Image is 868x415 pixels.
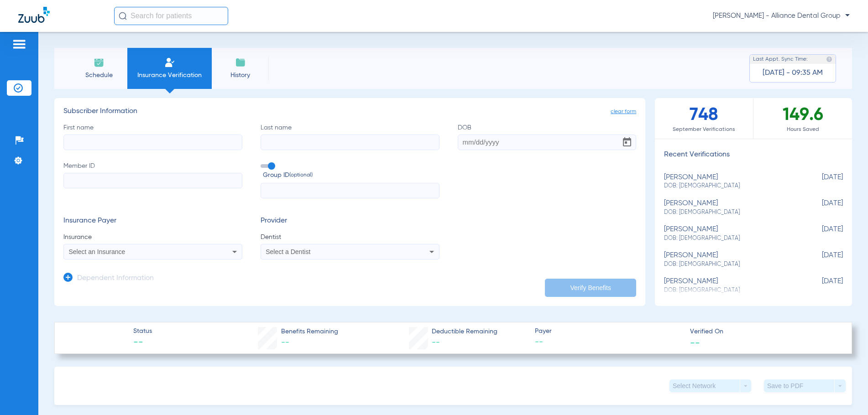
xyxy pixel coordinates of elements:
img: Zuub Logo [18,7,50,23]
label: First name [63,123,242,150]
img: hamburger-icon [12,39,26,50]
span: [DATE] [797,225,843,242]
span: [DATE] [797,277,843,294]
span: Verified On [690,327,837,337]
span: Insurance [63,233,242,242]
h3: Insurance Payer [63,217,242,226]
span: clear form [611,107,636,116]
span: Status [133,327,152,336]
h3: Provider [261,217,439,226]
span: History [219,71,262,80]
input: Last name [261,135,439,150]
span: Dentist [261,233,439,242]
input: DOBOpen calendar [458,135,637,150]
div: [PERSON_NAME] [664,251,797,268]
img: last sync help info [826,56,832,62]
div: [PERSON_NAME] [664,173,797,190]
span: Benefits Remaining [281,327,338,337]
span: Select a Dentist [266,248,310,255]
h3: Recent Verifications [655,150,852,160]
img: Schedule [94,57,105,68]
span: -- [432,338,440,347]
span: Hours Saved [753,125,852,134]
h3: Subscriber Information [63,107,636,116]
span: Select an Insurance [69,248,125,255]
input: Member ID [63,173,242,188]
h3: Dependent Information [77,274,154,283]
label: Last name [261,123,439,150]
span: Insurance Verification [134,71,205,80]
button: Verify Benefits [545,279,636,297]
div: [PERSON_NAME] [664,199,797,216]
button: Open calendar [618,133,636,151]
input: Search for patients [114,7,228,25]
span: -- [281,338,289,347]
span: Group ID [263,171,439,180]
span: -- [133,337,152,349]
span: Schedule [77,71,120,80]
span: Deductible Remaining [432,327,497,337]
img: History [235,57,246,68]
span: -- [690,337,700,347]
div: 149.6 [753,98,852,139]
img: Manual Insurance Verification [164,57,175,68]
div: [PERSON_NAME] [664,277,797,294]
span: [DATE] - 09:35 AM [763,68,823,78]
span: [DATE] [797,199,843,216]
span: [DATE] [797,251,843,268]
span: -- [535,337,682,348]
input: First name [63,135,242,150]
span: DOB: [DEMOGRAPHIC_DATA] [664,234,797,243]
label: DOB [458,123,637,150]
div: [PERSON_NAME] [664,225,797,242]
span: [DATE] [797,173,843,190]
span: Payer [535,327,682,336]
img: Search Icon [119,12,127,20]
span: [PERSON_NAME] - Alliance Dental Group [713,11,850,21]
span: September Verifications [655,125,753,134]
div: 748 [655,98,753,139]
label: Member ID [63,161,242,199]
span: DOB: [DEMOGRAPHIC_DATA] [664,208,797,217]
small: (optional) [289,171,313,180]
span: Last Appt. Sync Time: [753,55,808,64]
span: DOB: [DEMOGRAPHIC_DATA] [664,260,797,269]
span: DOB: [DEMOGRAPHIC_DATA] [664,182,797,190]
